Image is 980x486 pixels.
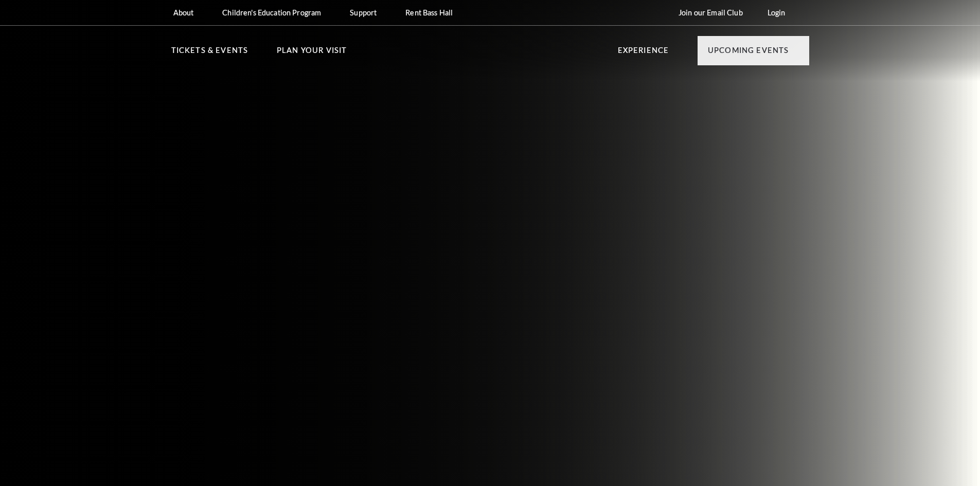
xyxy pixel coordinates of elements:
[277,44,347,63] p: Plan Your Visit
[618,44,669,63] p: Experience
[708,44,789,63] p: Upcoming Events
[405,8,453,17] p: Rent Bass Hall
[222,8,321,17] p: Children's Education Program
[171,44,248,63] p: Tickets & Events
[173,8,194,17] p: About
[350,8,377,17] p: Support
